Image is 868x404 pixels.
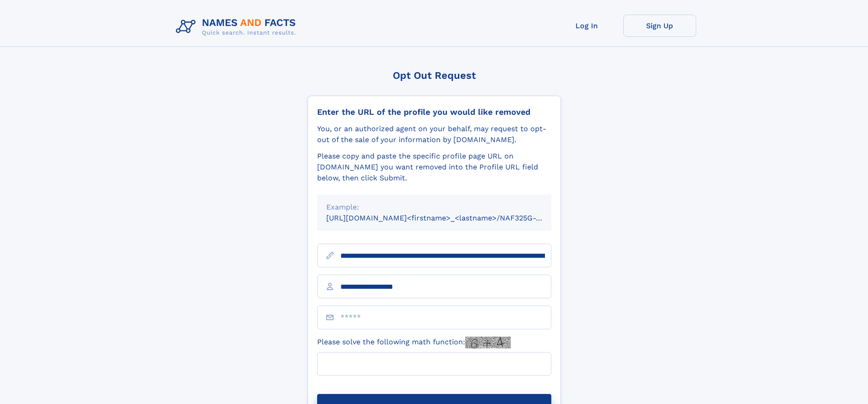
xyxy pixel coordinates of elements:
[317,337,511,348] label: Please solve the following math function:
[317,151,551,184] div: Please copy and paste the specific profile page URL on [DOMAIN_NAME] you want removed into the Pr...
[550,15,623,37] a: Log In
[326,214,569,222] small: [URL][DOMAIN_NAME]<firstname>_<lastname>/NAF325G-xxxxxxxx
[623,15,696,37] a: Sign Up
[308,70,561,81] div: Opt Out Request
[326,202,542,213] div: Example:
[317,123,551,145] div: You, or an authorized agent on your behalf, may request to opt-out of the sale of your informatio...
[172,15,303,39] img: Logo Names and Facts
[317,107,551,117] div: Enter the URL of the profile you would like removed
